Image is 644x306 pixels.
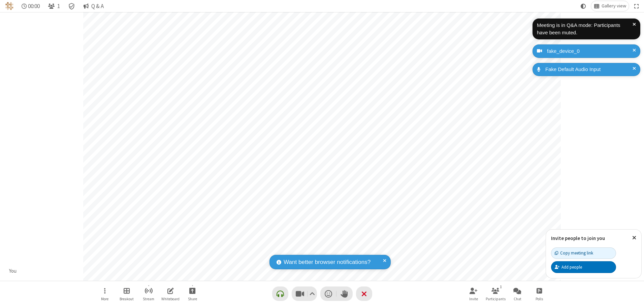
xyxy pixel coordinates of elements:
div: 1 [498,284,504,290]
button: Video setting [308,286,317,301]
button: Open chat [507,284,527,303]
div: fake_device_0 [545,47,635,55]
button: Open poll [529,284,549,303]
button: Open participant list [45,1,63,11]
div: Fake Default Audio Input [543,66,635,73]
button: Start sharing [182,284,202,303]
button: Close popover [627,230,641,246]
span: 00:00 [28,3,40,9]
span: Polls [536,297,543,301]
div: Copy meeting link [555,250,593,256]
img: QA Selenium DO NOT DELETE OR CHANGE [5,2,13,10]
button: Send a reaction [320,286,336,301]
span: Breakout [120,297,134,301]
button: End or leave meeting [356,286,372,301]
button: Connect your audio [272,286,288,301]
button: Open menu [95,284,115,303]
span: Whiteboard [161,297,180,301]
button: Raise hand [336,286,353,301]
div: Timer [19,1,43,11]
button: Q & A [80,1,106,11]
button: Change layout [591,1,629,11]
span: Gallery view [602,3,626,9]
span: Chat [514,297,521,301]
button: Stop video (Alt+V) [292,286,317,301]
span: Q & A [91,3,104,9]
div: Meeting is in Q&A mode: Participants have been muted. [537,22,633,37]
span: Share [188,297,197,301]
div: Meeting details Encryption enabled [65,1,78,11]
button: Fullscreen [632,1,642,11]
span: 1 [57,3,60,9]
span: More [101,297,108,301]
button: Manage Breakout Rooms [117,284,137,303]
button: Open participant list [485,284,506,303]
button: Copy meeting link [551,247,616,259]
span: Stream [143,297,154,301]
span: Participants [486,297,506,301]
button: Start streaming [138,284,159,303]
button: Using system theme [578,1,589,11]
label: Invite people to join you [551,235,605,241]
button: Add people [551,261,616,273]
span: Want better browser notifications? [284,258,371,267]
span: Invite [469,297,478,301]
button: Open shared whiteboard [160,284,181,303]
div: You [7,267,19,275]
button: Invite participants (Alt+I) [463,284,484,303]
